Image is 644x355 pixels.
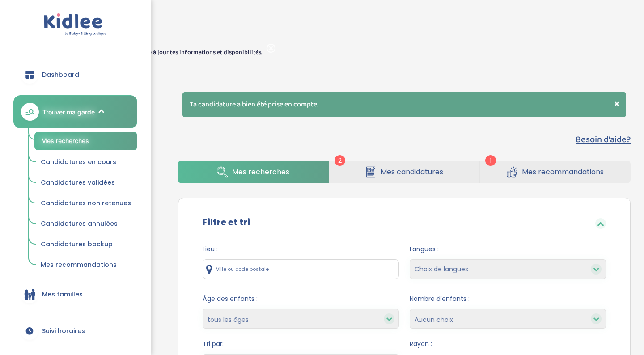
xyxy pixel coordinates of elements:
[522,166,604,177] span: Mes recommandations
[42,70,79,80] span: Dashboard
[203,339,399,349] span: Tri par:
[203,259,399,279] input: Ville ou code postale
[203,216,250,229] label: Filtre et tri
[44,13,107,36] img: logo.svg
[42,290,83,299] span: Mes familles
[203,245,399,254] span: Lieu :
[232,166,289,177] span: Mes recherches
[41,137,89,144] span: Mes recherches
[34,154,137,171] a: Candidatures en cours
[178,161,328,183] a: Mes recherches
[410,339,606,349] span: Rayon :
[410,245,606,254] span: Langues :
[42,326,85,336] span: Suivi horaires
[41,178,115,187] span: Candidatures validées
[41,260,117,269] span: Mes recommandations
[576,133,631,146] button: Besoin d'aide?
[34,195,137,212] a: Candidatures non retenues
[34,216,137,232] a: Candidatures annulées
[34,236,137,253] a: Candidatures backup
[13,278,137,310] a: Mes familles
[41,219,118,228] span: Candidatures annulées
[381,166,443,177] span: Mes candidatures
[480,161,631,183] a: Mes recommandations
[203,294,399,304] span: Âge des enfants :
[13,315,137,347] a: Suivi horaires
[13,95,137,128] a: Trouver ma garde
[13,59,137,91] a: Dashboard
[329,161,479,183] a: Mes candidatures
[182,92,626,117] div: Ta candidature a bien été prise en compte.
[410,294,606,304] span: Nombre d'enfants :
[41,240,113,249] span: Candidatures backup
[34,132,137,150] a: Mes recherches
[34,174,137,191] a: Candidatures validées
[41,199,131,207] span: Candidatures non retenues
[41,157,116,166] span: Candidatures en cours
[485,155,496,166] span: 1
[614,99,619,109] button: ×
[335,155,345,166] span: 2
[34,257,137,274] a: Mes recommandations
[42,107,95,117] span: Trouver ma garde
